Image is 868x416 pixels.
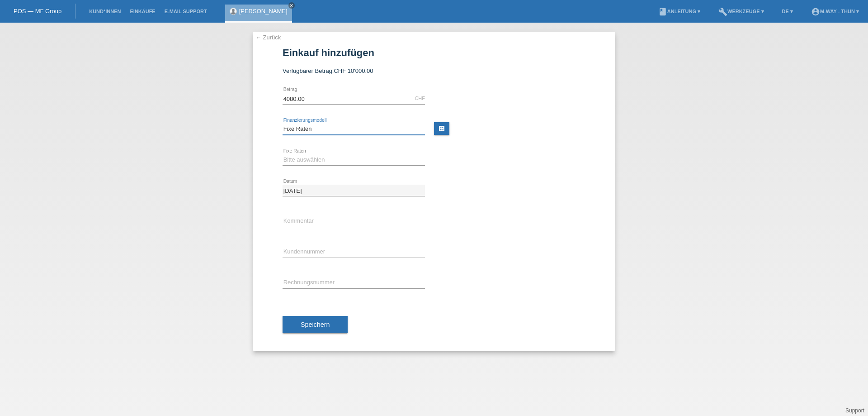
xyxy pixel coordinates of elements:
a: Kund*innen [85,9,125,14]
a: E-Mail Support [160,9,212,14]
a: account_circlem-way - Thun ▾ [807,9,863,14]
i: account_circle [811,7,820,16]
div: Verfügbarer Betrag: [283,67,585,74]
i: close [289,3,294,8]
a: POS — MF Group [14,8,61,14]
a: Einkäufe [125,9,160,14]
a: DE ▾ [778,9,797,14]
button: Speichern [283,316,348,333]
i: build [718,7,727,16]
h1: Einkauf hinzufügen [283,47,585,58]
span: CHF 10'000.00 [334,67,373,74]
i: book [658,7,667,16]
a: ← Zurück [255,34,281,41]
a: bookAnleitung ▾ [654,9,705,14]
span: Speichern [301,321,330,328]
div: CHF [415,96,425,101]
a: Support [845,407,864,414]
a: calculate [434,122,449,135]
a: buildWerkzeuge ▾ [714,9,769,14]
a: close [288,2,295,9]
a: [PERSON_NAME] [239,8,288,14]
i: calculate [438,125,445,132]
